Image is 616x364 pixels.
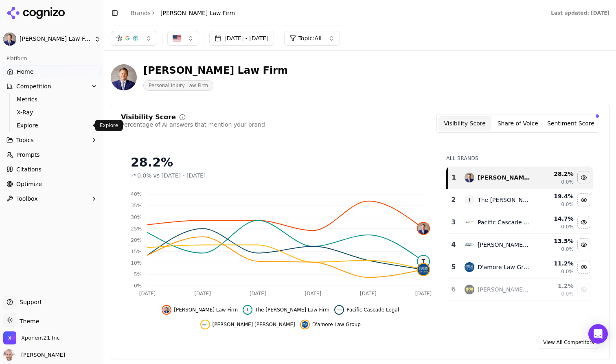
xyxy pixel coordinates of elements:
[16,136,34,144] span: Topics
[561,291,574,297] span: 0.0%
[121,121,265,129] div: Percentage of AI answers that mention your brand
[21,334,60,342] span: Xponent21 Inc
[447,256,593,278] tr: 5d'amore law groupD'amore Law Group11.2%0.0%Hide d'amore law group data
[134,272,142,277] tspan: 5%
[450,195,456,205] div: 2
[298,34,322,42] span: Topic: All
[111,64,137,90] img: Johnston Law Firm
[446,155,593,162] div: All Brands
[3,65,101,78] a: Home
[415,291,432,296] tspan: [DATE]
[255,307,329,313] span: The [PERSON_NAME] Law Firm
[121,114,176,121] div: Visibility Score
[3,178,101,191] a: Optimize
[478,241,530,249] div: [PERSON_NAME] [PERSON_NAME]
[174,307,238,313] span: [PERSON_NAME] Law Firm
[465,240,474,250] img: spooner staggs
[16,180,42,188] span: Optimize
[131,155,430,170] div: 28.2%
[465,173,474,182] img: johnston law firm
[336,307,342,313] img: pacific cascade legal
[478,218,530,226] div: Pacific Cascade Legal
[577,261,590,274] button: Hide d'amore law group data
[465,262,474,272] img: d'amore law group
[17,95,88,103] span: Metrics
[447,278,593,301] tr: 6morgan & morgan[PERSON_NAME] & [PERSON_NAME]1.2%0.0%Show morgan & morgan data
[131,215,142,220] tspan: 30%
[209,31,274,46] button: [DATE] - [DATE]
[438,116,491,131] button: Visibility Score
[450,240,456,250] div: 4
[16,298,42,306] span: Support
[537,259,574,268] div: 11.2 %
[418,223,429,234] img: johnston law firm
[202,321,208,328] img: spooner staggs
[163,307,170,313] img: johnston law firm
[3,33,16,46] img: Johnston Law Firm
[139,291,156,296] tspan: [DATE]
[3,52,101,65] div: Platform
[16,195,38,203] span: Toolbox
[300,320,361,329] button: Hide d'amore law group data
[561,179,574,185] span: 0.0%
[160,9,235,17] span: [PERSON_NAME] Law Firm
[16,151,40,159] span: Prompts
[447,211,593,234] tr: 3pacific cascade legalPacific Cascade Legal14.7%0.0%Hide pacific cascade legal data
[3,134,101,147] button: Topics
[577,193,590,206] button: Hide the gatti law firm data
[3,331,60,344] button: Open organization switcher
[131,226,142,232] tspan: 25%
[131,237,142,243] tspan: 20%
[446,167,593,301] div: Data table
[100,122,118,129] p: Explore
[3,349,15,361] img: Will Melton
[16,165,42,173] span: Citations
[13,120,91,131] a: Explore
[143,64,288,77] div: [PERSON_NAME] Law Firm
[20,35,91,43] span: [PERSON_NAME] Law Firm
[465,285,474,294] img: morgan & morgan
[3,192,101,205] button: Toolbox
[537,282,574,290] div: 1.2 %
[561,268,574,275] span: 0.0%
[3,80,101,93] button: Competition
[173,34,181,42] img: US
[200,320,295,329] button: Hide spooner staggs data
[17,68,33,76] span: Home
[243,305,329,315] button: Hide the gatti law firm data
[134,283,142,289] tspan: 0%
[450,217,456,227] div: 3
[538,336,599,349] a: View All Competitors
[465,195,474,205] span: T
[544,116,597,131] button: Sentiment Score
[3,148,101,161] a: Prompts
[447,234,593,256] tr: 4spooner staggs[PERSON_NAME] [PERSON_NAME]13.5%0.0%Hide spooner staggs data
[418,256,429,267] span: T
[346,307,399,313] span: Pacific Cascade Legal
[312,321,361,328] span: D'amore Law Group
[478,263,530,271] div: D'amore Law Group
[577,283,590,296] button: Show morgan & morgan data
[537,170,574,178] div: 28.2 %
[537,237,574,245] div: 13.5 %
[588,324,608,344] div: Open Intercom Messenger
[162,305,238,315] button: Hide johnston law firm data
[561,246,574,252] span: 0.0%
[334,305,399,315] button: Hide pacific cascade legal data
[491,116,544,131] button: Share of Voice
[13,107,91,118] a: X-Ray
[305,291,322,296] tspan: [DATE]
[537,192,574,200] div: 19.4 %
[3,349,65,361] button: Open user button
[3,331,16,344] img: Xponent21 Inc
[537,215,574,223] div: 14.7 %
[194,291,211,296] tspan: [DATE]
[18,351,65,359] span: [PERSON_NAME]
[418,264,429,275] img: d'amore law group
[16,318,39,325] span: Theme
[450,285,456,294] div: 6
[131,203,142,208] tspan: 35%
[244,307,251,313] span: T
[478,196,530,204] div: The [PERSON_NAME] Law Firm
[137,171,152,180] span: 0.0%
